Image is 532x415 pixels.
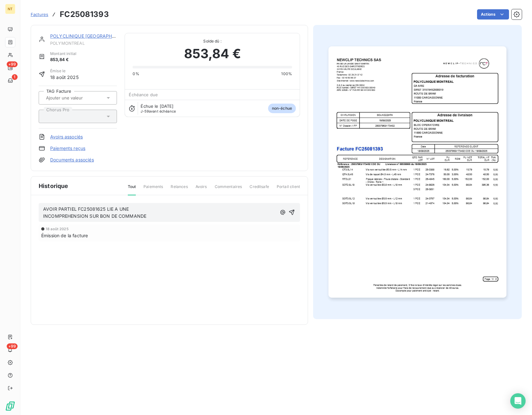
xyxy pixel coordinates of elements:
[268,104,296,113] span: non-échue
[141,109,149,114] span: J-59
[60,9,109,20] h3: FC25081393
[184,44,241,63] span: 853,84 €
[477,9,509,20] button: Actions
[281,71,292,77] span: 100%
[133,71,139,77] span: 0%
[196,184,207,195] span: Avoirs
[129,92,158,97] span: Échéance due
[7,343,18,349] span: +99
[328,46,506,298] img: invoice_thumbnail
[50,145,85,152] a: Paiements reçus
[50,134,83,140] a: Avoirs associés
[41,232,88,239] span: Émission de la facture
[50,68,79,74] span: Émise le
[43,213,146,219] span: INCOMPREHENSION SUR BON DE COMMANDE
[171,184,188,195] span: Relances
[510,393,526,409] div: Open Intercom Messenger
[5,75,15,86] a: 1
[277,184,300,195] span: Portail client
[5,63,15,73] a: +99
[250,184,269,195] span: Creditsafe
[50,51,76,57] span: Montant initial
[43,206,129,212] span: AVOIR PARTIEL FC25081625 LIE A UNE
[50,41,117,46] span: POLYMONTREAL
[7,61,18,67] span: +99
[133,38,292,44] span: Solde dû :
[50,157,94,163] a: Documents associés
[46,227,69,231] span: 18 août 2025
[50,74,79,81] span: 18 août 2025
[143,184,163,195] span: Paiements
[141,109,176,113] span: avant échéance
[12,74,18,80] span: 1
[50,33,132,39] a: POLYCLINIQUE [GEOGRAPHIC_DATA]
[141,104,173,109] span: Échue le [DATE]
[5,4,15,14] div: NT
[39,182,68,190] span: Historique
[50,57,76,63] span: 853,84 €
[128,184,136,195] span: Tout
[45,95,110,101] input: Ajouter une valeur
[31,11,48,18] a: Factures
[31,12,48,17] span: Factures
[5,401,15,411] img: Logo LeanPay
[215,184,242,195] span: Commentaires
